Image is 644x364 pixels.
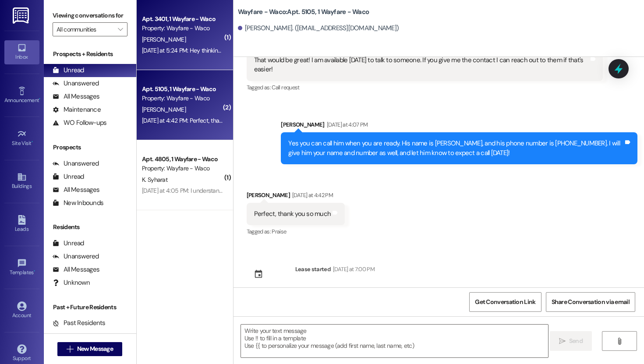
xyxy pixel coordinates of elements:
[57,342,122,356] button: New Message
[254,209,331,219] div: Perfect, thank you so much
[247,81,603,94] div: Tagged as:
[53,118,106,127] div: WO Follow-ups
[247,225,345,238] div: Tagged as:
[142,117,259,124] div: [DATE] at 4:42 PM: Perfect, thank you so much
[53,105,101,114] div: Maintenance
[67,346,73,353] i: 
[44,223,136,232] div: Residents
[552,297,630,307] span: Share Conversation via email
[569,336,583,346] span: Send
[53,79,99,88] div: Unanswered
[53,185,99,194] div: All Messages
[53,66,84,75] div: Unread
[550,331,592,351] button: Send
[272,228,286,235] span: Praise
[53,198,103,208] div: New Inbounds
[53,265,99,274] div: All Messages
[142,35,186,43] span: [PERSON_NAME]
[238,24,399,33] div: [PERSON_NAME]. ([EMAIL_ADDRESS][DOMAIN_NAME])
[4,212,39,236] a: Leads
[142,94,223,103] div: Property: Wayfare - Waco
[142,164,223,173] div: Property: Wayfare - Waco
[4,127,39,150] a: Site Visit •
[44,49,136,59] div: Prospects + Residents
[118,26,123,33] i: 
[53,92,99,101] div: All Messages
[142,187,278,194] div: [DATE] at 4:05 PM: I understand, please give me a call
[4,40,39,64] a: Inbox
[142,155,223,164] div: Apt. 4805, 1 Wayfare - Waco
[290,191,333,200] div: [DATE] at 4:42 PM
[142,176,167,184] span: K. Syharat
[546,292,635,312] button: Share Conversation via email
[57,22,113,36] input: All communities
[53,239,84,248] div: Unread
[272,84,299,91] span: Call request
[4,170,39,193] a: Buildings
[142,24,223,33] div: Property: Wayfare - Waco
[295,265,331,274] div: Lease started
[53,172,84,181] div: Unread
[281,120,637,132] div: [PERSON_NAME]
[53,318,106,328] div: Past Residents
[53,332,112,341] div: Future Residents
[288,139,623,158] div: Yes you can call him when you are ready. His name is [PERSON_NAME], and his phone number is [PHON...
[331,265,375,274] div: [DATE] at 7:00 PM
[32,139,33,145] span: •
[44,303,136,312] div: Past + Future Residents
[4,299,39,322] a: Account
[53,9,127,22] label: Viewing conversations for
[142,14,223,24] div: Apt. 3401, 1 Wayfare - Waco
[77,344,113,353] span: New Message
[254,56,589,74] div: That would be great! I am available [DATE] to talk to someone. If you give me the contact I can r...
[142,85,223,94] div: Apt. 5105, 1 Wayfare - Waco
[247,191,345,203] div: [PERSON_NAME]
[616,338,623,345] i: 
[53,159,99,168] div: Unanswered
[325,120,368,129] div: [DATE] at 4:07 PM
[53,278,90,287] div: Unknown
[238,7,369,17] b: Wayfare - Waco: Apt. 5105, 1 Wayfare - Waco
[53,252,99,261] div: Unanswered
[44,143,136,152] div: Prospects
[39,96,40,102] span: •
[469,292,541,312] button: Get Conversation Link
[475,297,535,307] span: Get Conversation Link
[13,7,31,24] img: ResiDesk Logo
[142,46,372,54] div: [DATE] at 5:24 PM: Hey thinking about getting a dog soon. How much is it per month again?
[34,268,35,274] span: •
[559,338,566,345] i: 
[4,256,39,279] a: Templates •
[142,106,186,113] span: [PERSON_NAME]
